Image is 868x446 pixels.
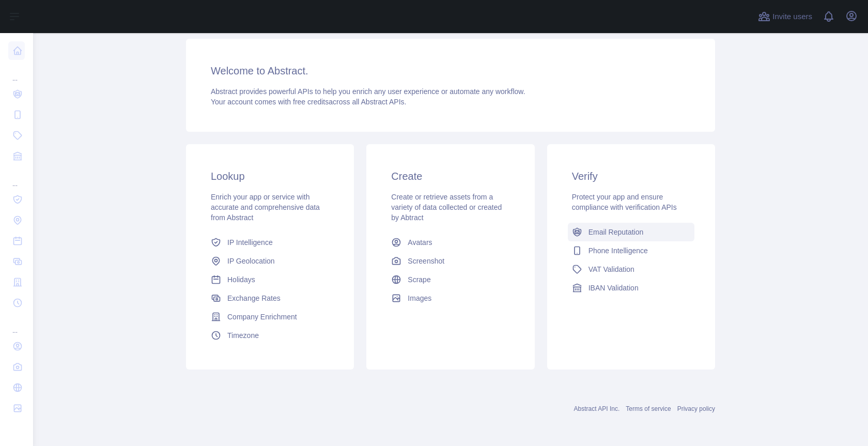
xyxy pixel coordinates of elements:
h3: Create [391,169,509,183]
span: free credits [293,98,329,106]
span: Email Reputation [588,227,644,237]
a: IBAN Validation [568,279,694,297]
a: Privacy policy [677,405,715,412]
a: VAT Validation [568,260,694,279]
span: Images [408,293,431,303]
div: ... [8,62,25,83]
a: Screenshot [387,252,514,270]
div: ... [8,314,25,335]
span: IP Geolocation [227,256,275,266]
span: Enrich your app or service with accurate and comprehensive data from Abstract [211,193,320,222]
a: IP Geolocation [207,252,333,270]
a: Company Enrichment [207,307,333,326]
a: Phone Intelligence [568,241,694,260]
a: Exchange Rates [207,289,333,307]
a: Holidays [207,270,333,289]
span: Holidays [227,274,255,285]
span: Screenshot [408,256,444,266]
span: VAT Validation [588,264,634,274]
h3: Verify [572,169,690,183]
span: Avatars [408,237,432,248]
button: Invite users [756,8,814,25]
a: Terms of service [626,405,671,412]
span: IP Intelligence [227,237,273,248]
a: Abstract API Inc. [574,405,620,412]
span: Protect your app and ensure compliance with verification APIs [572,193,677,211]
a: IP Intelligence [207,233,333,252]
div: ... [8,167,25,188]
span: Abstract provides powerful APIs to help you enrich any user experience or automate any workflow. [211,87,525,96]
span: Create or retrieve assets from a variety of data collected or created by Abtract [391,193,502,222]
span: Your account comes with across all Abstract APIs. [211,98,406,106]
span: Scrape [408,274,430,285]
h3: Welcome to Abstract. [211,64,690,78]
span: Phone Intelligence [588,245,648,256]
a: Timezone [207,326,333,345]
span: IBAN Validation [588,283,639,293]
h3: Lookup [211,169,329,183]
span: Company Enrichment [227,312,297,322]
span: Timezone [227,330,259,341]
a: Images [387,289,514,307]
a: Avatars [387,233,514,252]
a: Email Reputation [568,223,694,241]
span: Invite users [772,11,812,23]
span: Exchange Rates [227,293,281,303]
a: Scrape [387,270,514,289]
